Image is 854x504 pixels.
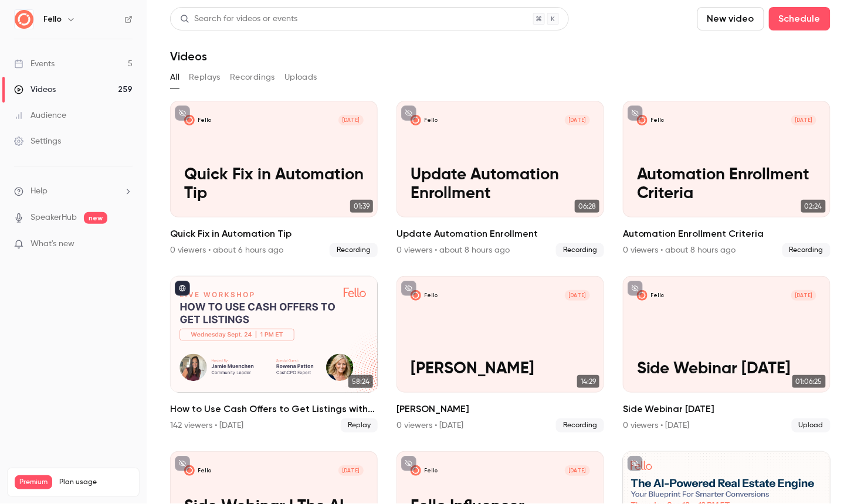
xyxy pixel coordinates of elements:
h2: Quick Fix in Automation Tip [170,227,378,241]
span: [DATE] [565,465,590,476]
li: How to Use Cash Offers to Get Listings with Rowena Patton and Cash CPO [170,276,378,433]
div: 0 viewers • [DATE] [623,420,690,431]
p: [PERSON_NAME] [411,360,590,379]
span: [DATE] [338,465,364,476]
button: unpublished [401,281,416,296]
h2: [PERSON_NAME] [396,402,604,416]
span: [DATE] [791,290,816,301]
h6: Fello [43,13,62,25]
a: Quick Fix in Automation TipFello[DATE]Quick Fix in Automation Tip01:39Quick Fix in Automation Tip... [170,101,378,257]
section: Videos [170,7,831,497]
p: Fello [650,117,664,124]
button: unpublished [401,456,416,471]
p: Fello [424,292,438,299]
span: 14:29 [577,375,599,388]
p: Quick Fix in Automation Tip [184,166,364,203]
h2: Update Automation Enrollment [396,227,604,241]
p: Fello [424,467,438,474]
p: Fello [198,117,211,124]
span: new [84,212,107,224]
span: What's new [30,238,74,250]
div: 0 viewers • about 8 hours ago [396,244,510,256]
span: Plan usage [59,478,132,487]
span: Recording [556,418,604,433]
p: Fello [650,292,664,299]
span: Recording [330,243,378,257]
div: 142 viewers • [DATE] [170,420,243,431]
span: 58:24 [348,375,373,388]
span: [DATE] [791,115,816,125]
li: Side Webinar September 18 2025 [623,276,831,433]
button: All [170,68,179,87]
a: Side Webinar September 18 2025Fello[DATE]Side Webinar [DATE]01:06:25Side Webinar [DATE]0 viewers ... [623,276,831,433]
button: Recordings [230,68,275,87]
button: published [175,281,190,296]
p: Automation Enrollment Criteria [637,166,816,203]
a: SpeakerHub [30,212,77,224]
span: Recording [556,243,604,257]
span: Replay [341,418,378,433]
button: Schedule [769,7,831,30]
li: help-dropdown-opener [14,185,133,197]
button: unpublished [175,456,190,471]
a: 58:24How to Use Cash Offers to Get Listings with [PERSON_NAME] and Cash CPO142 viewers • [DATE]Re... [170,276,378,433]
span: 01:06:25 [792,375,826,388]
button: unpublished [401,105,416,121]
a: Automation Enrollment Criteria Fello[DATE]Automation Enrollment Criteria02:24Automation Enrollmen... [623,101,831,257]
div: 0 viewers • about 6 hours ago [170,244,283,256]
span: Upload [792,418,831,433]
h2: Automation Enrollment Criteria [623,227,831,241]
h2: Side Webinar [DATE] [623,402,831,416]
span: [DATE] [338,115,364,125]
div: Settings [14,135,61,147]
button: unpublished [628,456,643,471]
li: Quick Fix in Automation Tip [170,101,378,257]
span: [DATE] [565,115,590,125]
li: Automation Enrollment Criteria [623,101,831,257]
img: Fello [15,10,33,29]
button: unpublished [628,281,643,296]
button: New video [697,7,764,30]
span: Help [30,185,48,197]
p: Update Automation Enrollment [411,166,590,203]
span: [DATE] [565,290,590,301]
button: Replays [189,68,221,87]
span: 02:24 [801,200,826,213]
h1: Videos [170,49,207,63]
div: 0 viewers • about 8 hours ago [623,244,736,256]
a: ClawsonFello[DATE][PERSON_NAME]14:29[PERSON_NAME]0 viewers • [DATE]Recording [396,276,604,433]
p: Side Webinar [DATE] [637,360,816,379]
div: Audience [14,110,66,121]
div: Events [14,58,55,70]
li: Clawson [396,276,604,433]
span: Recording [782,243,831,257]
button: Uploads [284,68,317,87]
li: Update Automation Enrollment [396,101,604,257]
p: Fello [424,117,438,124]
div: Videos [14,84,56,96]
div: Search for videos or events [180,13,297,25]
a: Update Automation EnrollmentFello[DATE]Update Automation Enrollment06:28Update Automation Enrollm... [396,101,604,257]
button: unpublished [628,105,643,121]
button: unpublished [175,105,190,121]
p: Fello [198,467,211,474]
span: Premium [15,475,52,489]
span: 06:28 [575,200,599,213]
div: 0 viewers • [DATE] [396,420,463,431]
span: 01:39 [350,200,373,213]
iframe: Noticeable Trigger [118,239,133,250]
h2: How to Use Cash Offers to Get Listings with [PERSON_NAME] and Cash CPO [170,402,378,416]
